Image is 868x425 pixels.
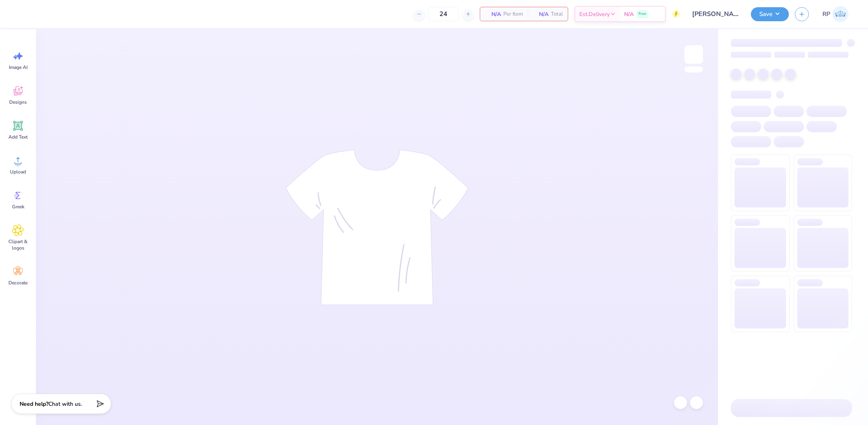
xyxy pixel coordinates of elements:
span: N/A [533,10,549,18]
span: Chat with us. [48,400,82,408]
span: Est. Delivery [579,10,610,18]
span: Upload [10,169,26,175]
span: Clipart & logos [5,238,31,251]
a: RP [819,6,852,22]
span: N/A [624,10,634,18]
input: – – [428,7,459,21]
span: Free [639,11,646,17]
span: N/A [485,10,501,18]
span: Decorate [8,280,28,286]
input: Untitled Design [686,6,745,22]
span: Per Item [503,10,523,18]
span: Total [551,10,563,18]
strong: Need help? [20,400,48,408]
span: RP [822,10,830,19]
img: tee-skeleton.svg [285,149,469,305]
span: Image AI [9,64,28,70]
button: Save [751,7,789,21]
span: Designs [9,99,27,105]
img: Rose Pineda [832,6,848,22]
span: Greek [12,203,24,210]
span: Add Text [8,134,28,140]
